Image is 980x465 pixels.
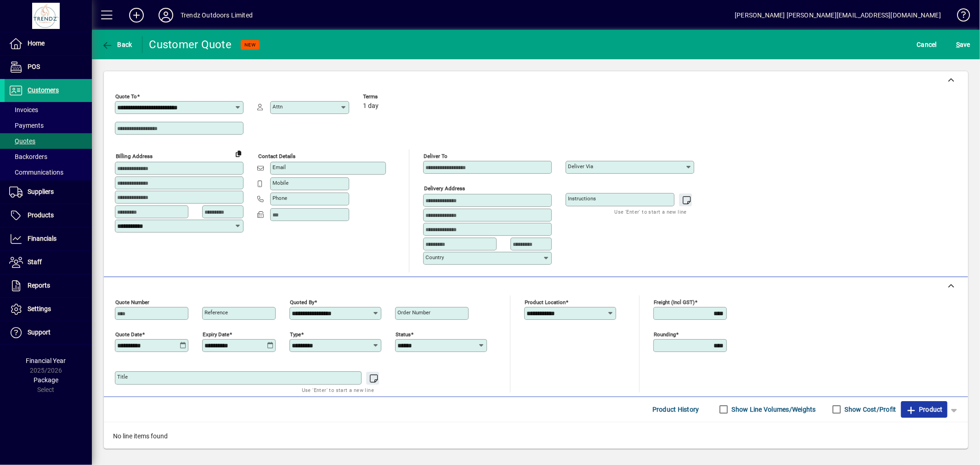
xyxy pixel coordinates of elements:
[568,195,596,202] mat-label: Instructions
[272,164,286,170] mat-label: Email
[5,118,92,133] a: Payments
[5,274,92,297] a: Reports
[290,299,314,305] mat-label: Quoted by
[28,40,45,47] span: Home
[302,385,374,395] mat-hint: Use 'Enter' to start a new line
[231,146,246,161] button: Copy to Delivery address
[117,374,128,380] mat-label: Title
[272,103,283,110] mat-label: Attn
[28,305,51,312] span: Settings
[28,211,54,219] span: Products
[950,2,969,32] a: Knowledge Base
[649,401,703,418] button: Product History
[244,42,256,48] span: NEW
[5,251,92,274] a: Staff
[843,405,896,414] label: Show Cost/Profit
[425,254,444,261] mat-label: Country
[956,37,970,52] span: ave
[568,163,593,170] mat-label: Deliver via
[525,299,566,305] mat-label: Product location
[28,258,42,266] span: Staff
[104,422,968,450] div: No line items found
[5,56,92,79] a: POS
[396,331,411,337] mat-label: Status
[290,331,301,337] mat-label: Type
[28,282,50,289] span: Reports
[5,164,92,180] a: Communications
[9,122,44,129] span: Payments
[424,153,448,159] mat-label: Deliver To
[272,195,287,201] mat-label: Phone
[9,153,47,160] span: Backorders
[115,93,137,100] mat-label: Quote To
[363,94,418,100] span: Terms
[901,401,947,418] button: Product
[915,36,940,53] button: Cancel
[28,235,57,242] span: Financials
[203,331,229,337] mat-label: Expiry date
[5,149,92,164] a: Backorders
[956,41,960,48] span: S
[735,8,941,23] div: [PERSON_NAME] [PERSON_NAME][EMAIL_ADDRESS][DOMAIN_NAME]
[28,63,40,70] span: POS
[102,41,132,48] span: Back
[122,7,151,23] button: Add
[615,206,687,217] mat-hint: Use 'Enter' to start a new line
[954,36,973,53] button: Save
[115,299,149,305] mat-label: Quote number
[5,181,92,204] a: Suppliers
[5,32,92,55] a: Home
[730,405,816,414] label: Show Line Volumes/Weights
[151,7,181,23] button: Profile
[9,169,63,176] span: Communications
[654,331,676,337] mat-label: Rounding
[26,357,66,364] span: Financial Year
[5,227,92,250] a: Financials
[397,309,431,316] mat-label: Order number
[28,86,59,94] span: Customers
[204,309,228,316] mat-label: Reference
[5,102,92,118] a: Invoices
[181,8,253,23] div: Trendz Outdoors Limited
[5,204,92,227] a: Products
[28,188,54,195] span: Suppliers
[654,299,695,305] mat-label: Freight (incl GST)
[906,402,943,417] span: Product
[92,36,142,53] app-page-header-button: Back
[5,321,92,344] a: Support
[9,137,35,145] span: Quotes
[652,402,699,417] span: Product History
[5,133,92,149] a: Quotes
[115,331,142,337] mat-label: Quote date
[99,36,135,53] button: Back
[28,329,51,336] span: Support
[917,37,937,52] span: Cancel
[149,37,232,52] div: Customer Quote
[34,376,58,384] span: Package
[5,298,92,321] a: Settings
[272,180,289,186] mat-label: Mobile
[363,102,379,110] span: 1 day
[9,106,38,113] span: Invoices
